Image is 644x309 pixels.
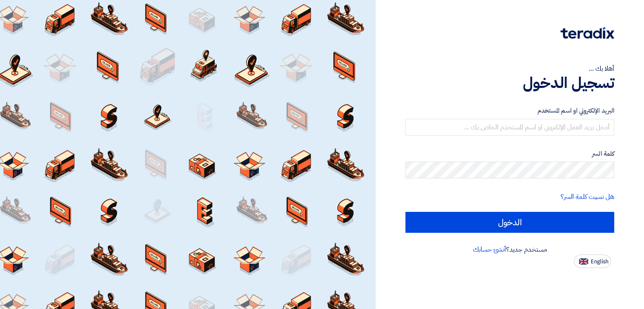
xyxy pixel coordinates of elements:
[591,259,608,265] span: English
[405,245,614,255] div: مستخدم جديد؟
[405,74,614,92] h1: تسجيل الدخول
[561,27,614,39] img: Teradix logo
[405,149,614,159] label: كلمة السر
[473,245,506,255] a: أنشئ حسابك
[405,212,614,233] input: الدخول
[574,255,611,268] button: English
[405,106,614,116] label: البريد الإلكتروني او اسم المستخدم
[405,64,614,74] div: أهلا بك ...
[405,119,614,136] input: أدخل بريد العمل الإلكتروني او اسم المستخدم الخاص بك ...
[561,192,614,202] a: هل نسيت كلمة السر؟
[579,258,588,265] img: en-US.png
